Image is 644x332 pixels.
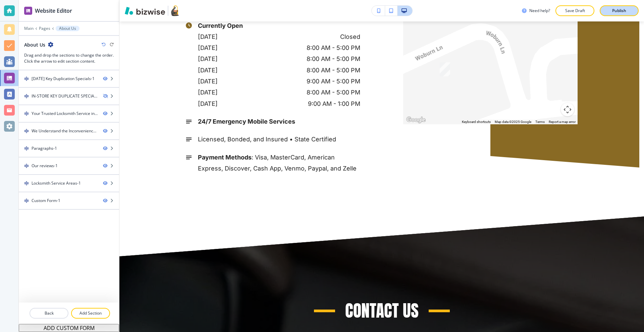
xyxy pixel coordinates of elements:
[561,103,574,116] button: Map camera controls
[198,98,218,109] p: [DATE]
[19,88,119,105] div: DragIN-STORE KEY DUPLICATE SPECIALS EVERY [DATE]
[340,31,360,42] p: Closed
[198,31,218,42] p: [DATE]
[39,26,50,31] button: Pages
[32,198,60,204] div: Custom Form-1
[529,8,550,14] h3: Need help?
[19,157,119,174] div: DragOur reviews-1
[19,192,119,209] div: DragCustom Form-1
[32,76,95,82] div: Tuesday Key Duplication Specials-1
[24,76,29,81] img: Drag
[24,146,29,151] img: Drag
[307,42,360,53] p: 8:00 AM - 5:00 PM
[307,53,360,64] p: 8:00 AM - 5:00 PM
[19,175,119,192] div: DragLocksmith Service Areas-1
[24,94,29,98] img: Drag
[495,120,531,124] span: Map data ©2025 Google
[56,26,79,31] button: About Us
[19,324,119,332] button: ADD CUSTOM FORM
[535,120,545,124] a: Terms (opens in new tab)
[564,8,586,14] p: Save Draft
[32,111,98,117] div: Your Trusted Locksmith Service in Virginia Beach, Norfolk, Chesapeake, VA, and Surrounding Areas
[19,140,119,157] div: DragParagraphs-1
[307,65,360,76] p: 8:00 AM - 5:00 PM
[32,163,58,169] div: Our reviews-1
[171,5,179,16] img: Your Logo
[72,310,109,316] p: Add Section
[198,154,252,161] strong: Payment Methods
[555,5,594,16] button: Save Draft
[345,300,419,322] h3: Contact Us
[35,7,72,15] h2: Website Editor
[24,52,114,64] h3: Drag and drop the sections to change the order. Click the arrow to edit section content.
[24,111,29,116] img: Drag
[198,20,360,31] p: Currently Open
[24,163,29,168] img: Drag
[198,87,218,98] p: [DATE]
[405,116,427,124] a: Open this area in Google Maps (opens a new window)
[24,41,45,48] h2: About Us
[24,7,32,15] img: editor icon
[198,65,218,76] p: [DATE]
[198,118,295,125] strong: 24/7 Emergency Mobile Services
[600,5,639,16] button: Publish
[19,105,119,122] div: DragYour Trusted Locksmith Service in [US_STATE][GEOGRAPHIC_DATA], [GEOGRAPHIC_DATA], [GEOGRAPHIC...
[612,8,626,14] p: Publish
[549,120,576,124] a: Report a map error
[307,87,360,98] p: 8:00 AM - 5:00 PM
[24,198,29,203] img: Drag
[32,128,98,134] div: We Understand the Inconvenience and Stress That Lockouts Can Cause
[198,152,360,174] p: : Visa, MasterCard, American Express, Discover, Cash App, Venmo, Paypal, and Zelle
[32,145,57,151] div: Paragraphs-1
[307,76,360,87] p: 9:00 AM - 5:00 PM
[24,181,29,186] img: Drag
[198,134,360,145] p: Licensed, Bonded, and Insured • State Certified
[24,26,34,31] button: Main
[405,116,427,124] img: Google
[32,180,81,186] div: Locksmith Service Areas-1
[32,93,98,99] div: IN-STORE KEY DUPLICATE SPECIALS EVERY TUESDAY
[30,308,68,319] button: Back
[19,70,119,87] div: Drag[DATE] Key Duplication Specials-1
[198,42,218,53] p: [DATE]
[71,308,110,319] button: Add Section
[198,76,218,87] p: [DATE]
[30,310,68,316] p: Back
[24,129,29,133] img: Drag
[198,53,218,64] p: [DATE]
[308,98,360,109] p: 9:00 AM - 1:00 PM
[462,120,491,124] button: Keyboard shortcuts
[19,123,119,139] div: DragWe Understand the Inconvenience and Stress That Lockouts Can Cause
[125,7,165,15] img: Bizwise Logo
[59,26,76,31] p: About Us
